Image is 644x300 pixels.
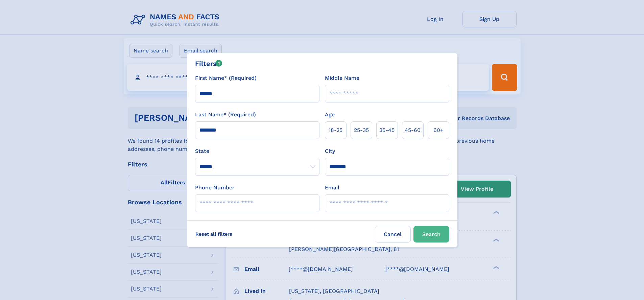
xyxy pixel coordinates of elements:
label: First Name* (Required) [195,74,257,82]
label: Last Name* (Required) [195,111,256,119]
span: 35‑45 [379,126,395,134]
span: 18‑25 [329,126,342,134]
label: State [195,147,319,155]
label: Age [325,111,335,119]
button: Search [413,226,449,243]
label: Cancel [375,226,411,243]
label: Phone Number [195,184,235,192]
label: Email [325,184,339,192]
span: 45‑60 [405,126,421,134]
label: Middle Name [325,74,359,82]
label: Reset all filters [191,226,237,242]
span: 60+ [433,126,444,134]
span: 25‑35 [354,126,369,134]
label: City [325,147,335,155]
div: Filters [195,59,222,69]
